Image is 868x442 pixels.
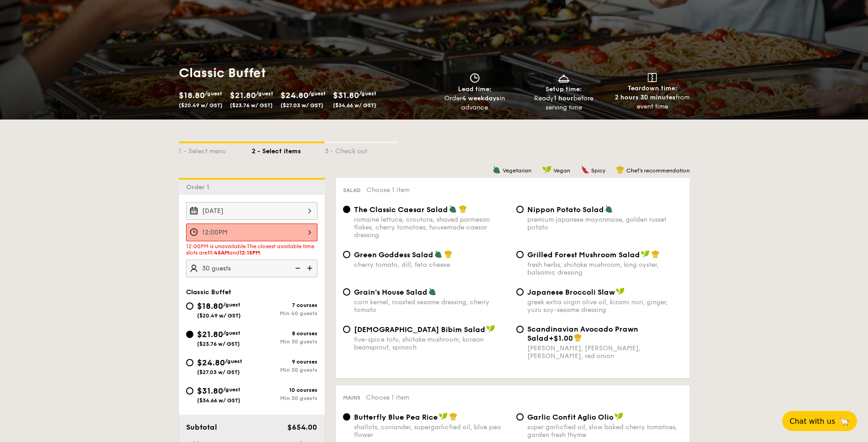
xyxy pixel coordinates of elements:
[527,288,615,296] span: Japanese Broccoli Slaw
[527,298,682,314] div: greek extra virgin olive oil, kizami nori, ginger, yuzu soy-sesame dressing
[223,386,240,393] span: /guest
[782,411,857,431] button: Chat with us🦙
[252,310,317,317] div: Min 40 guests
[839,416,850,426] span: 🦙
[186,202,317,220] input: Event date
[343,326,350,333] input: [DEMOGRAPHIC_DATA] Bibim Saladfive-spice tofu, shiitake mushroom, korean beansprout, spinach
[197,369,240,375] span: ($27.03 w/ GST)
[186,288,231,296] span: Classic Buffet
[252,359,317,365] div: 9 courses
[186,359,193,366] input: $24.80/guest($27.03 w/ GST)9 coursesMin 30 guests
[197,358,225,368] span: $24.80
[591,167,605,174] span: Spicy
[354,288,427,296] span: Grain's House Salad
[527,423,682,439] div: super garlicfied oil, slow baked cherry tomatoes, garden fresh thyme
[554,94,573,102] strong: 1 hour
[516,413,524,421] input: Garlic Confit Aglio Oliosuper garlicfied oil, slow baked cherry tomatoes, garden fresh thyme
[343,206,350,213] input: The Classic Caesar Saladromaine lettuce, croutons, shaved parmesan flakes, cherry tomatoes, house...
[527,325,638,343] span: Scandinavian Avocado Prawn Salad
[557,73,571,83] img: icon-dish.430c3a2e.svg
[186,183,213,191] span: Order 1
[516,206,524,213] input: Nippon Potato Saladpremium japanese mayonnaise, golden russet potato
[252,367,317,373] div: Min 30 guests
[179,143,252,156] div: 1 - Select menu
[459,205,467,213] img: icon-chef-hat.a58ddaea.svg
[281,90,308,100] span: $24.80
[333,90,359,100] span: $31.80
[493,166,501,174] img: icon-vegetarian.fe4039eb.svg
[651,250,660,258] img: icon-chef-hat.a58ddaea.svg
[354,298,509,314] div: corn kernel, roasted sesame dressing, cherry tomato
[343,251,350,258] input: Green Goddess Saladcherry tomato, dill, feta cheese
[179,102,223,109] span: ($20.49 w/ GST)
[252,395,317,401] div: Min 30 guests
[252,143,325,156] div: 2 - Select items
[179,90,205,100] span: $18.80
[186,387,193,395] input: $31.80/guest($34.66 w/ GST)10 coursesMin 30 guests
[304,260,317,277] img: icon-add.58712e84.svg
[252,330,317,337] div: 8 courses
[553,167,570,174] span: Vegan
[230,90,256,100] span: $21.80
[230,102,273,109] span: ($23.76 w/ GST)
[186,224,317,241] input: Event time
[197,301,223,311] span: $18.80
[252,302,317,308] div: 7 courses
[366,394,409,401] span: Choose 1 item
[574,333,582,342] img: icon-chef-hat.a58ddaea.svg
[527,216,682,231] div: premium japanese mayonnaise, golden russet potato
[444,250,452,258] img: icon-chef-hat.a58ddaea.svg
[542,166,551,174] img: icon-vegan.f8ff3823.svg
[486,325,495,333] img: icon-vegan.f8ff3823.svg
[343,395,360,401] span: Mains
[434,250,442,258] img: icon-vegetarian.fe4039eb.svg
[287,423,317,432] span: $654.00
[616,166,624,174] img: icon-chef-hat.a58ddaea.svg
[428,287,437,296] img: icon-vegetarian.fe4039eb.svg
[354,336,509,351] div: five-spice tofu, shiitake mushroom, korean beansprout, spinach
[468,73,482,83] img: icon-clock.2db775ea.svg
[549,334,573,343] span: +$1.00
[281,102,323,109] span: ($27.03 w/ GST)
[641,250,650,258] img: icon-vegan.f8ff3823.svg
[605,205,613,213] img: icon-vegetarian.fe4039eb.svg
[614,412,624,421] img: icon-vegan.f8ff3823.svg
[197,386,223,396] span: $31.80
[503,167,531,174] span: Vegetarian
[343,187,361,193] span: Salad
[223,330,240,336] span: /guest
[225,358,242,364] span: /guest
[252,387,317,393] div: 10 courses
[790,417,835,426] span: Chat with us
[458,85,492,93] span: Lead time:
[359,90,376,97] span: /guest
[186,423,217,432] span: Subtotal
[256,90,273,97] span: /guest
[527,250,640,259] span: Grilled Forest Mushroom Salad
[439,412,448,421] img: icon-vegan.f8ff3823.svg
[325,143,398,156] div: 3 - Check out
[581,166,589,174] img: icon-spicy.37a8142b.svg
[197,397,240,404] span: ($34.66 w/ GST)
[186,331,193,338] input: $21.80/guest($23.76 w/ GST)8 coursesMin 30 guests
[290,260,304,277] img: icon-reduce.1d2dbef1.svg
[616,287,625,296] img: icon-vegan.f8ff3823.svg
[354,205,448,214] span: The Classic Caesar Salad
[208,250,229,256] span: 11:45AM
[527,205,604,214] span: Nippon Potato Salad
[186,260,317,277] input: Number of guests
[333,102,376,109] span: ($34.66 w/ GST)
[197,329,223,339] span: $21.80
[205,90,222,97] span: /guest
[354,216,509,239] div: romaine lettuce, croutons, shaved parmesan flakes, cherry tomatoes, housemade caesar dressing
[343,413,350,421] input: Butterfly Blue Pea Riceshallots, coriander, supergarlicfied oil, blue pea flower
[186,302,193,310] input: $18.80/guest($20.49 w/ GST)7 coursesMin 40 guests
[186,243,247,250] span: 12:00PM is unavailable.
[626,167,690,174] span: Chef's recommendation
[354,261,509,269] div: cherry tomato, dill, feta cheese
[527,344,682,360] div: [PERSON_NAME], [PERSON_NAME], [PERSON_NAME], red onion
[527,261,682,276] div: fresh herbs, shiitake mushroom, king oyster, balsamic dressing
[462,94,499,102] strong: 4 weekdays
[449,205,457,213] img: icon-vegetarian.fe4039eb.svg
[239,250,260,256] span: 12:15PM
